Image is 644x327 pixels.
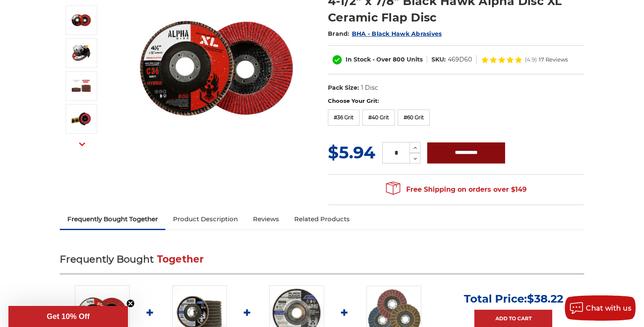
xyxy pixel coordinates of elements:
[60,210,165,228] a: Frequently Bought Together
[525,57,537,62] span: (4.9)
[60,253,154,265] span: Frequently Bought
[71,108,92,129] img: ceramic flap disc angle grinder
[71,43,92,64] img: Alpha disc angle grinder
[47,312,90,321] span: Get 10% Off
[157,253,204,265] span: Together
[8,306,128,327] div: Get 10% OffClose teaser
[346,56,371,63] span: In Stock
[464,292,563,306] p: Total Price:
[71,75,92,96] img: 4-1/2" x 7/8" Black Hawk Alpha Disc XL Ceramic Flap Disc
[527,292,563,306] span: $38.22
[407,56,423,63] span: Units
[328,30,350,38] span: Brand:
[328,142,375,163] span: $5.94
[565,295,636,321] button: Chat with us
[126,299,135,308] button: Close teaser
[373,56,391,63] span: - Over
[431,55,446,64] dt: SKU:
[539,57,568,62] span: 17 Reviews
[361,83,378,92] dd: 1 Disc
[328,97,584,105] label: Choose Your Grit:
[328,83,359,92] dt: Pack Size:
[586,304,631,312] span: Chat with us
[287,210,357,228] a: Related Products
[245,210,287,228] a: Reviews
[72,135,92,153] button: Next
[352,30,442,38] a: BHA - Black Hawk Abrasives
[71,10,92,31] img: 4.5" BHA Alpha Disc
[386,181,527,198] span: Free Shipping on orders over $149
[165,210,245,228] a: Product Description
[448,55,472,64] dd: 469D60
[393,56,405,63] span: 800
